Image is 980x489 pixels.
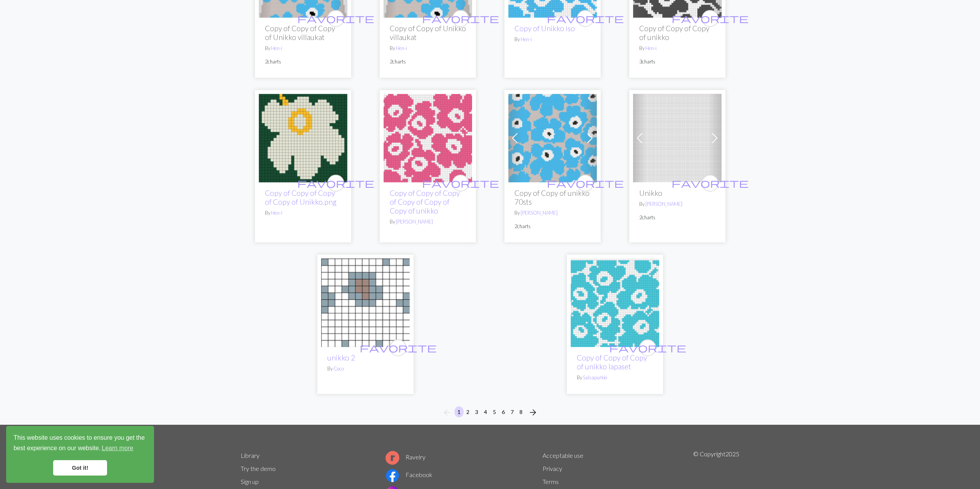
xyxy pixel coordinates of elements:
i: favourite [297,11,374,26]
a: Facebook [385,471,432,478]
a: learn more about cookies [101,442,134,454]
h2: Copy of Copy of Unikko villaukat [390,24,466,42]
img: Ravelry logo [385,451,399,465]
a: unikko 2 [327,353,355,362]
i: favourite [672,11,749,26]
button: favourite [577,175,594,192]
span: favorite [422,12,499,24]
p: By [265,209,341,217]
i: favourite [547,11,624,26]
h2: Unikko [639,189,715,197]
a: unikko [384,134,472,141]
a: Coco [333,365,344,372]
p: 2 charts [265,58,341,65]
button: favourite [702,10,719,27]
button: 2 [463,406,472,417]
button: favourite [327,10,344,27]
p: By [639,200,715,208]
img: unikko 2 [321,259,410,347]
a: Yksi unikko [259,134,347,141]
a: Hen-i [271,210,282,216]
p: By [514,36,591,43]
a: Privacy [543,465,562,472]
h2: Copy of Copy of Copy of unikko [639,24,715,42]
a: Hen-i [271,45,282,51]
span: favorite [672,177,749,189]
button: favourite [452,10,469,27]
img: unikko lapaset [571,259,659,347]
span: favorite [547,177,624,189]
img: Yksi unikko [259,94,347,182]
i: favourite [422,175,499,191]
span: favorite [672,12,749,24]
i: favourite [297,175,374,191]
a: Unikko peitto [633,134,722,141]
button: 3 [472,406,481,417]
button: 7 [508,406,517,417]
a: dismiss cookie message [53,460,107,476]
a: [PERSON_NAME] [521,210,558,216]
a: Ravelry [385,453,426,461]
a: Copy of Copy of Copy of Copy of Copy of Copy of unikko [390,189,460,215]
a: Copy of Unikko iso [514,24,575,33]
button: favourite [452,175,469,192]
span: favorite [547,12,624,24]
p: 2 charts [514,223,591,230]
button: favourite [327,175,344,192]
a: Salsapurkki [583,374,607,381]
button: 4 [481,406,490,417]
div: cookieconsent [6,426,154,483]
i: favourite [422,11,499,26]
img: Unikko peitto [633,94,722,182]
button: favourite [702,175,719,192]
button: favourite [577,10,594,27]
button: 6 [499,406,508,417]
a: Acceptable use [543,452,583,459]
span: This website uses cookies to ensure you get the best experience on our website. [13,433,147,454]
a: Library [241,452,260,459]
img: unikko.jpg [508,94,597,182]
button: 8 [516,406,526,417]
h2: Copy of Copy of unikko 70sts [514,189,591,206]
span: arrow_forward [528,407,538,418]
a: unikko lapaset [571,298,659,305]
span: favorite [422,177,499,189]
p: 2 charts [639,214,715,221]
i: favourite [609,340,686,355]
a: [PERSON_NAME] [396,219,433,225]
i: favourite [360,340,437,355]
a: Hen-i [645,45,657,51]
button: favourite [639,339,656,356]
img: Facebook logo [385,469,399,482]
button: 1 [454,406,464,417]
a: Copy of Copy of Copy of Copy of Unikko.png [265,189,337,206]
p: By [639,45,715,52]
a: [PERSON_NAME] [645,201,682,207]
a: Hen-i [396,45,407,51]
p: By [390,45,466,52]
h2: Copy of Copy of Copy of Unikko villaukat [265,24,341,42]
a: Sign up [241,478,259,485]
i: Next [528,408,538,417]
p: By [265,45,341,52]
i: favourite [672,175,749,191]
a: Copy of Copy of Copy of unikko lapaset [577,353,647,371]
span: favorite [297,12,374,24]
a: unikko.jpg [508,134,597,141]
p: By [390,218,466,225]
span: favorite [360,342,437,354]
p: 3 charts [639,58,715,65]
p: By [327,365,404,372]
button: Next [525,406,541,419]
a: Hen-i [521,36,532,42]
nav: Page navigation [439,406,541,419]
img: unikko [384,94,472,182]
button: favourite [390,339,407,356]
a: unikko 2 [321,298,410,305]
button: 5 [490,406,499,417]
p: 2 charts [390,58,466,65]
a: Terms [543,478,559,485]
p: By [514,209,591,217]
a: Try the demo [241,465,276,472]
i: favourite [547,175,624,191]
